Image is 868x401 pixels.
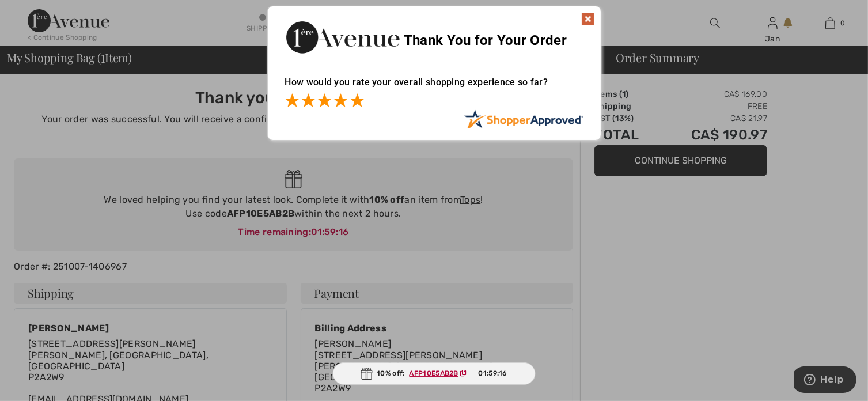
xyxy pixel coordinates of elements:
img: x [581,12,595,26]
img: Thank You for Your Order [285,18,400,56]
ins: AFP10E5AB2B [410,369,458,377]
span: 01:59:16 [478,368,507,379]
div: How would you rate your overall shopping experience so far? [285,65,583,109]
span: Thank You for Your Order [404,32,567,48]
span: Help [26,8,50,18]
div: 10% off: [332,362,536,385]
img: Gift.svg [361,368,372,380]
